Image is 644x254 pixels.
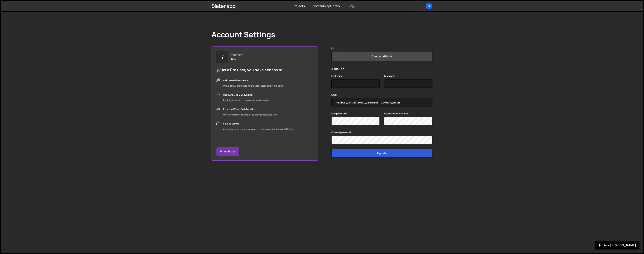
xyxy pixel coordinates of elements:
label: New password [331,112,347,115]
div: Your plan [231,53,243,56]
div: AI-Powered Assistance: [223,78,284,83]
label: First name [331,74,343,78]
label: Current password [331,130,351,134]
a: De [426,3,432,9]
div: Code Analysis & Debugging: [223,93,270,97]
button: Ask [PERSON_NAME] [595,241,640,250]
h2: Github [331,46,432,50]
div: Access greater code sharing and tracking capabilities with Github. [223,127,294,131]
div: Rapidly detect and resolve issues with ease. [223,98,270,103]
input: Update [331,149,432,158]
button: Connect Github [331,52,432,61]
div: Pro [231,58,236,61]
a: Community Library [312,4,340,8]
label: Password confirmation [384,112,409,115]
a: Billing Portal [216,147,239,156]
h5: 🎉 As a Pro user, you have access to: [216,68,294,72]
div: Work with larger teams for seamless collaboration. [223,112,277,117]
a: Blog [348,4,354,8]
div: Save to Github: [223,121,294,126]
div: Unlimited AI prompts and chat for faster, smarter coding. [223,84,284,88]
h2: Account [331,67,432,71]
a: Projects [293,4,305,8]
label: Email [331,93,337,97]
h1: Account Settings [212,30,275,39]
label: Last name [384,74,395,78]
div: Expanded Team Collaboration: [223,107,277,112]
